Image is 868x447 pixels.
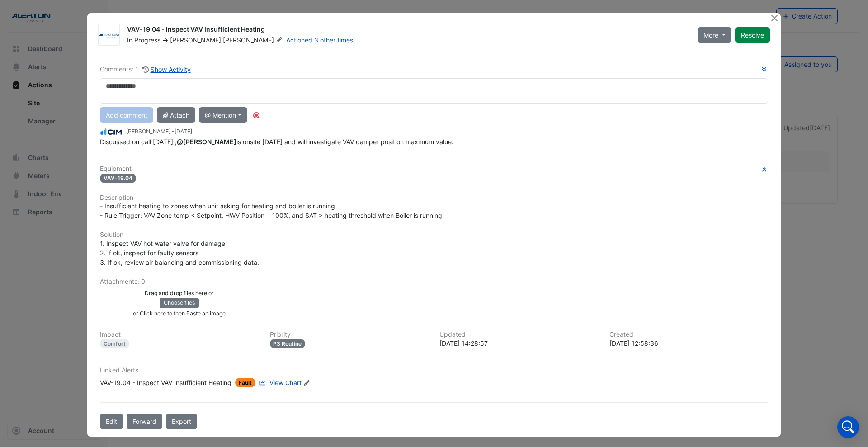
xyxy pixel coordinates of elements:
[100,165,768,173] h6: Equipment
[100,278,768,286] h6: Attachments: 0
[439,339,599,348] div: [DATE] 14:28:57
[100,231,768,239] h6: Solution
[769,13,779,23] button: Close
[127,414,162,429] button: Forward
[199,107,247,123] button: @ Mention
[142,64,191,75] button: Show Activity
[126,127,192,136] small: [PERSON_NAME] -
[735,27,770,43] button: Resolve
[235,378,255,387] span: Fault
[269,379,302,386] span: View Chart
[100,127,123,137] img: CIM
[100,331,259,339] h6: Impact
[270,331,429,339] h6: Priority
[166,414,197,429] a: Export
[160,298,199,308] button: Choose files
[100,194,768,202] h6: Description
[100,414,123,429] button: Edit
[252,111,260,119] div: Tooltip anchor
[698,27,731,43] button: More
[837,416,859,438] div: Open Intercom Messenger
[703,30,718,40] span: More
[286,36,353,44] a: Actioned 3 other times
[439,331,599,339] h6: Updated
[133,310,226,317] small: or Click here to then Paste an image
[609,339,769,348] div: [DATE] 12:58:36
[127,25,687,36] div: VAV-19.04 - Inspect VAV Insufficient Heating
[177,138,236,146] span: c.stannard@alerton.com.au [Alerton]
[100,378,231,387] div: VAV-19.04 - Inspect VAV Insufficient Heating
[99,31,119,40] img: Alerton
[162,36,168,44] span: ->
[223,36,284,45] span: [PERSON_NAME]
[145,290,214,296] small: Drag and drop files here or
[100,240,259,266] span: 1. Inspect VAV hot water valve for damage 2. If ok, inspect for faulty sensors 3. If ok, review a...
[170,36,221,44] span: [PERSON_NAME]
[609,331,769,339] h6: Created
[270,339,306,348] div: P3 Routine
[127,36,160,44] span: In Progress
[100,339,129,348] div: Comfort
[303,380,310,386] fa-icon: Edit Linked Alerts
[100,202,442,219] span: - Insufficient heating to zones when unit asking for heating and boiler is running - Rule Trigger...
[100,138,453,146] span: Discussed on call [DATE] , is onsite [DATE] and will investigate VAV damper position maximum value.
[100,174,136,183] span: VAV-19.04
[100,367,768,374] h6: Linked Alerts
[100,64,191,75] div: Comments: 1
[175,128,192,135] span: 2025-08-14 14:28:57
[257,378,302,387] a: View Chart
[157,107,195,123] button: Attach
